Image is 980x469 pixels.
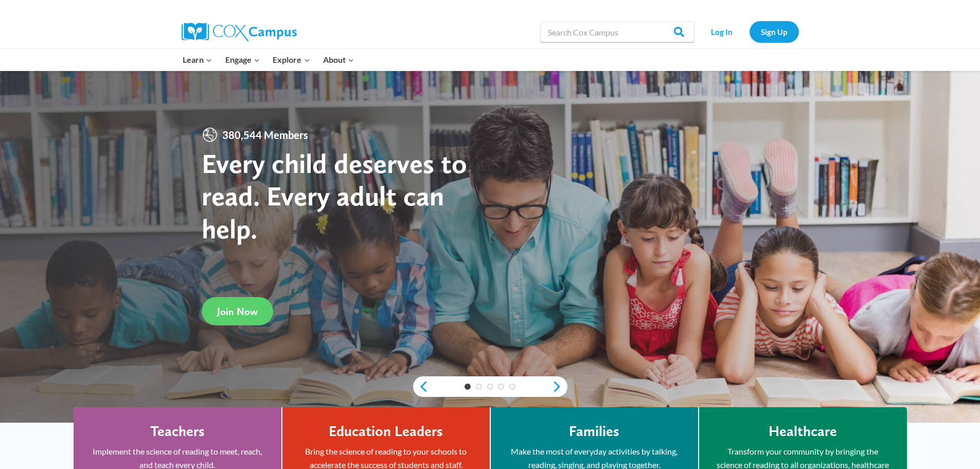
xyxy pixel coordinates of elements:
[202,147,467,245] strong: Every child deserves to read. Every adult can help.
[498,384,504,390] a: 4
[329,423,443,440] h4: Education Leaders
[182,23,297,41] img: Cox Campus
[150,423,205,440] h4: Teachers
[700,21,799,42] nav: Secondary Navigation
[540,22,694,42] input: Search Cox Campus
[487,384,493,390] a: 3
[217,305,258,318] span: Join Now
[413,376,567,397] div: content slider buttons
[202,297,273,325] a: Join Now
[700,21,744,42] a: Log In
[509,384,515,390] a: 5
[413,380,429,393] a: previous
[225,53,260,66] span: Engage
[176,49,361,71] nav: Primary Navigation
[569,423,619,440] h4: Families
[218,127,312,143] span: 380,544 Members
[465,384,471,390] a: 1
[552,380,567,393] a: next
[183,53,212,66] span: Learn
[323,53,354,66] span: About
[750,21,799,42] a: Sign Up
[476,384,482,390] a: 2
[769,423,837,440] h4: Healthcare
[273,53,310,66] span: Explore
